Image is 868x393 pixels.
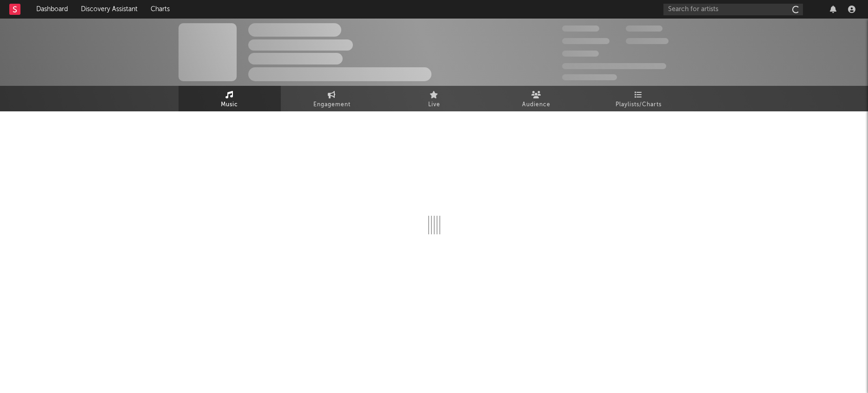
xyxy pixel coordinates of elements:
a: Live [383,86,485,111]
span: 50,000,000 [562,38,610,44]
span: Playlists/Charts [616,99,662,110]
a: Audience [485,86,588,111]
span: Engagement [313,99,351,110]
span: 100,000 [562,51,599,57]
input: Search for artists [663,4,803,15]
a: Playlists/Charts [588,86,690,111]
a: Music [179,86,281,111]
span: Jump Score: 85.0 [562,74,617,80]
span: Audience [522,99,550,110]
span: 1,000,000 [626,38,669,44]
span: 50,000,000 Monthly Listeners [562,63,666,69]
span: Music [221,99,238,110]
a: Engagement [281,86,383,111]
span: 100,000 [626,26,663,32]
span: Live [428,99,440,110]
span: 300,000 [562,26,599,32]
